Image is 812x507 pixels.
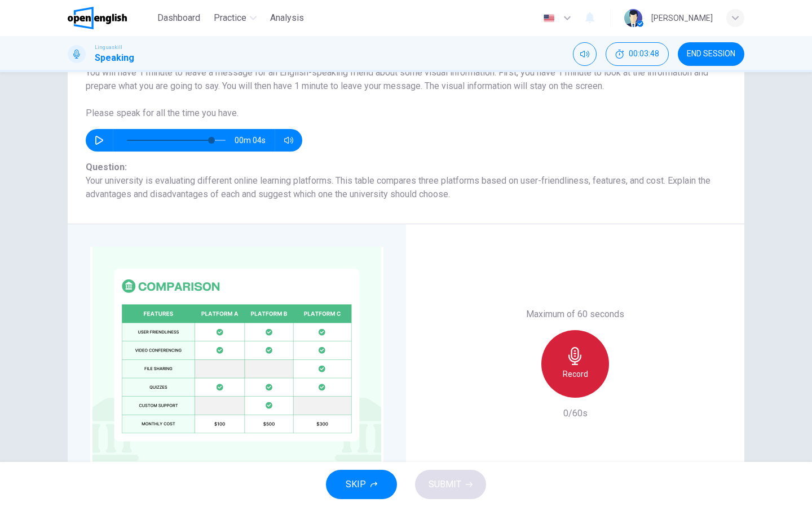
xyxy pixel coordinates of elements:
button: END SESSION [678,42,744,66]
img: Profile picture [624,9,642,27]
button: Record [541,330,609,398]
button: 00:03:48 [606,42,669,66]
a: OpenEnglish logo [68,7,153,29]
span: Analysis [270,11,304,25]
h6: 0/60s [563,407,588,420]
button: Analysis [266,8,308,28]
img: undefined [90,247,383,463]
div: Hide [606,42,669,66]
img: OpenEnglish logo [68,7,127,29]
h1: Speaking [95,51,134,65]
h6: Record [563,367,588,381]
span: Linguaskill [95,43,122,51]
div: [PERSON_NAME] [651,11,713,25]
span: Your university is evaluating different online learning platforms. This table compares three plat... [86,174,726,201]
img: en [542,14,556,23]
button: SKIP [326,470,397,499]
span: 00m 04s [235,129,275,152]
span: Dashboard [157,11,200,25]
div: Mute [573,42,597,66]
button: Dashboard [153,8,205,28]
span: Practice [214,11,246,25]
span: SKIP [346,477,366,492]
h6: Maximum of 60 seconds [526,308,624,321]
span: Please speak for all the time you have. [86,108,239,118]
span: 00:03:48 [629,50,659,59]
div: Question : [86,161,726,174]
button: Practice [209,8,261,28]
span: END SESSION [687,50,735,59]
